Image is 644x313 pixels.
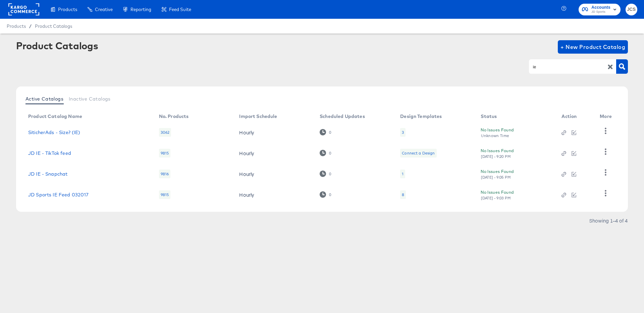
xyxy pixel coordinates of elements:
span: Active Catalogs [25,96,63,102]
a: Product Catalogs [35,23,72,29]
div: 3 [400,128,406,137]
div: Design Templates [400,114,442,119]
td: Hourly [234,122,314,143]
div: Product Catalogs [16,40,98,51]
div: 9815 [159,149,171,158]
span: JD Sports [591,9,610,15]
div: 0 [320,171,331,177]
span: / [26,23,35,29]
button: JCS [626,4,637,15]
div: Import Schedule [239,114,277,119]
div: 0 [329,172,331,176]
span: Products [7,23,26,29]
div: 1 [402,171,404,177]
input: Search Product Catalogs [532,63,603,71]
div: Scheduled Updates [320,114,365,119]
div: 0 [320,191,331,198]
span: Creative [95,7,113,12]
div: 3 [402,130,404,135]
span: Reporting [130,7,151,12]
div: Connect a Design [400,149,436,158]
th: More [594,111,620,122]
div: No. Products [159,114,189,119]
div: 9816 [159,170,171,178]
button: AccountsJD Sports [579,4,621,15]
div: 8 [402,192,404,197]
span: Inactive Catalogs [69,96,111,102]
div: 0 [329,130,331,135]
td: Hourly [234,164,314,184]
td: Hourly [234,184,314,205]
div: 9815 [159,190,171,199]
div: 0 [329,151,331,155]
span: JCS [628,6,635,13]
a: SiticherAds - Size? (IE) [28,130,80,135]
span: + New Product Catalog [560,42,625,52]
th: Action [556,111,594,122]
th: Status [475,111,556,122]
div: 0 [320,129,331,135]
td: Hourly [234,143,314,164]
a: JD IE - TikTok feed [28,150,71,156]
a: JD IE - Snapchat [28,171,67,177]
span: Feed Suite [169,7,191,12]
div: 0 [320,150,331,156]
a: JD Sports IE Feed 032017 [28,192,89,197]
span: Accounts [591,4,610,11]
div: Product Catalog Name [28,114,82,119]
div: 8 [400,190,406,199]
div: 0 [329,192,331,197]
span: Products [58,7,77,12]
div: 3062 [159,128,171,137]
div: Showing 1–4 of 4 [589,218,628,223]
div: 1 [400,170,405,178]
button: + New Product Catalog [558,40,628,54]
div: Connect a Design [402,150,435,156]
